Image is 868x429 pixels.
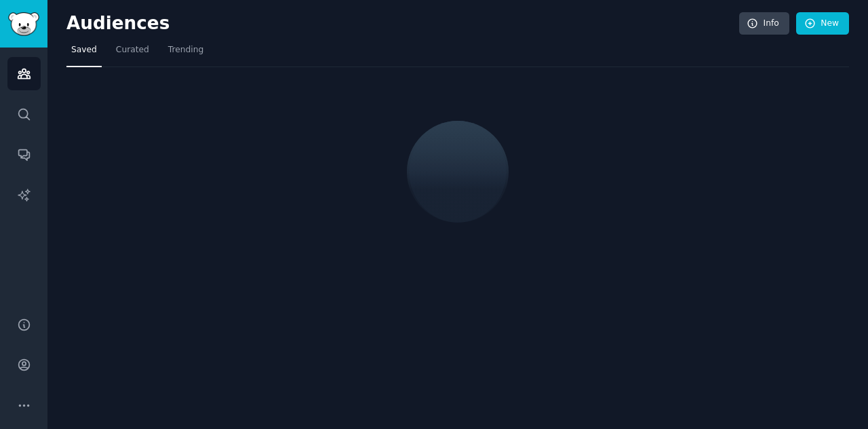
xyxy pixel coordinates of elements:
span: Curated [116,44,149,56]
h2: Audiences [66,13,739,35]
span: Saved [71,44,97,56]
a: Curated [111,39,154,67]
img: GummySearch logo [8,12,39,36]
a: New [796,12,849,35]
a: Info [739,12,789,35]
a: Trending [163,39,208,67]
a: Saved [66,39,102,67]
span: Trending [168,44,203,56]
